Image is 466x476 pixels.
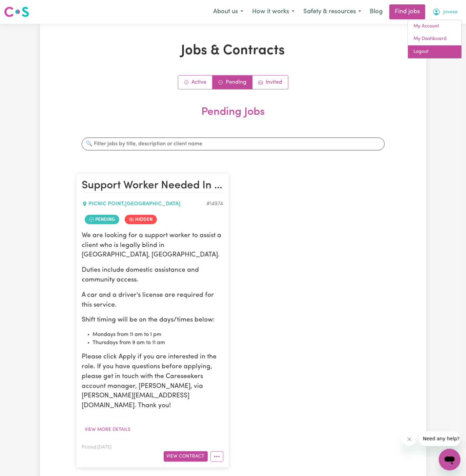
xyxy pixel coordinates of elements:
[408,33,462,45] a: My Dashboard
[252,76,288,89] a: Job invitations
[419,431,461,446] iframe: Message from company
[408,45,462,58] a: Logout
[82,179,223,193] h2: Support Worker Needed In Picnic Point, NSW
[408,20,462,33] a: My Account
[4,4,29,20] a: Careseekers logo
[209,5,248,19] button: About us
[82,352,223,411] p: Please click Apply if you are interested in the role. If you have questions before applying, plea...
[403,433,416,446] iframe: Close message
[248,5,299,19] button: How it works
[178,76,212,89] a: Active jobs
[4,6,29,18] img: Careseekers logo
[389,4,425,19] a: Find jobs
[210,451,223,462] button: More options
[82,315,223,325] p: Shift timing will be on the days/times below:
[428,5,462,19] button: My Account
[408,20,462,59] div: My Account
[82,291,223,310] p: A car and a driver's license are required for this service.
[93,339,223,347] li: Thursdays from 9 am to 11 am
[82,231,223,260] p: We are looking for a support worker to assist a client who is legally blind in [GEOGRAPHIC_DATA],...
[82,425,134,435] button: View more details
[207,200,223,208] div: Job ID #14974
[85,215,119,224] span: Job contract pending review by care worker
[93,331,223,339] li: Mondays from 11 am to 1 pm
[76,43,390,59] h1: Jobs & Contracts
[164,451,208,462] button: View Contract
[82,138,385,150] input: 🔍 Filter jobs by title, description or client name
[443,8,458,16] span: Jovesa
[76,106,390,129] h2: Pending Jobs
[366,4,387,19] a: Blog
[82,445,112,450] span: Posted: [DATE]
[125,215,157,224] span: Job is hidden
[82,266,223,285] p: Duties include domestic assistance and community access.
[212,76,252,89] a: Contracts pending review
[82,200,207,208] div: PICNIC POINT , [GEOGRAPHIC_DATA]
[439,449,461,471] iframe: Button to launch messaging window
[299,5,366,19] button: Safety & resources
